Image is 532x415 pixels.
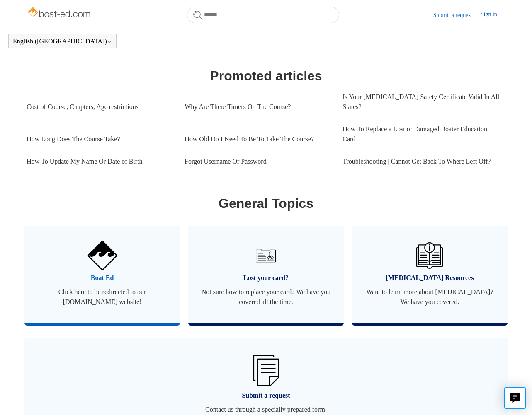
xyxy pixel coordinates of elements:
[185,150,330,173] a: Forgot Username Or Password
[27,96,172,118] a: Cost of Course, Chapters, Age restrictions
[185,96,330,118] a: Why Are There Timers On The Course?
[201,287,331,307] span: Not sure how to replace your card? We have you covered all the time.
[364,287,495,307] span: Want to learn more about [MEDICAL_DATA]? We have you covered.
[27,193,505,213] h1: General Topics
[27,150,172,173] a: How To Update My Name Or Date of Birth
[87,241,117,270] img: 01HZPCYVNCVF44JPJQE4DN11EA
[27,5,92,22] img: Boat-Ed Help Center home page
[504,387,526,409] button: Live chat
[343,86,500,118] a: Is Your [MEDICAL_DATA] Safety Certificate Valid In All States?
[433,11,481,19] a: Submit a request
[185,128,330,150] a: How Old Do I Need To Be To Take The Course?
[24,226,180,323] a: Boat Ed Click here to be redirected to our [DOMAIN_NAME] website!
[364,273,495,283] span: [MEDICAL_DATA] Resources
[481,10,505,20] a: Sign in
[201,273,331,283] span: Lost your card?
[27,128,172,150] a: How Long Does The Course Take?
[253,355,279,386] img: 01HZPCYW3NK71669VZTW7XY4G9
[187,7,339,23] input: Search
[343,150,500,173] a: Troubleshooting | Cannot Get Back To Where Left Off?
[416,242,443,269] img: 01HZPCYVZMCNPYXCC0DPA2R54M
[27,66,505,86] h1: Promoted articles
[188,226,344,323] a: Lost your card? Not sure how to replace your card? We have you covered all the time.
[253,242,279,269] img: 01HZPCYVT14CG9T703FEE4SFXC
[13,38,112,45] button: English ([GEOGRAPHIC_DATA])
[352,226,508,323] a: [MEDICAL_DATA] Resources Want to learn more about [MEDICAL_DATA]? We have you covered.
[37,391,495,401] span: Submit a request
[37,405,495,415] span: Contact us through a specially prepared form.
[37,287,168,307] span: Click here to be redirected to our [DOMAIN_NAME] website!
[37,273,168,283] span: Boat Ed
[343,118,500,150] a: How To Replace a Lost or Damaged Boater Education Card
